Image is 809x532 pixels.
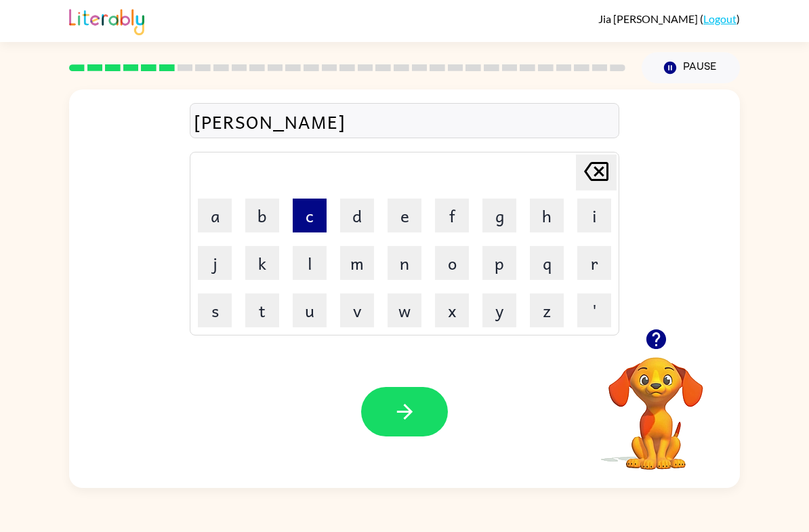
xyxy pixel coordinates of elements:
[293,293,327,327] button: u
[388,199,421,232] button: e
[340,293,374,327] button: v
[245,293,279,327] button: t
[340,199,374,232] button: d
[530,293,564,327] button: z
[598,12,700,25] span: Jia [PERSON_NAME]
[245,246,279,280] button: k
[293,199,327,232] button: c
[703,12,737,25] a: Logout
[388,293,421,327] button: w
[198,293,232,327] button: s
[194,107,615,136] div: [PERSON_NAME]
[293,246,327,280] button: l
[577,199,611,232] button: i
[388,246,421,280] button: n
[435,293,469,327] button: x
[435,199,469,232] button: f
[69,5,144,35] img: Literably
[577,246,611,280] button: r
[588,336,724,472] video: Your browser must support playing .mp4 files to use Literably. Please try using another browser.
[340,246,374,280] button: m
[482,246,516,280] button: p
[530,246,564,280] button: q
[642,52,740,83] button: Pause
[482,199,516,232] button: g
[198,199,232,232] button: a
[598,12,740,25] div: ( )
[577,293,611,327] button: '
[482,293,516,327] button: y
[245,199,279,232] button: b
[435,246,469,280] button: o
[530,199,564,232] button: h
[198,246,232,280] button: j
